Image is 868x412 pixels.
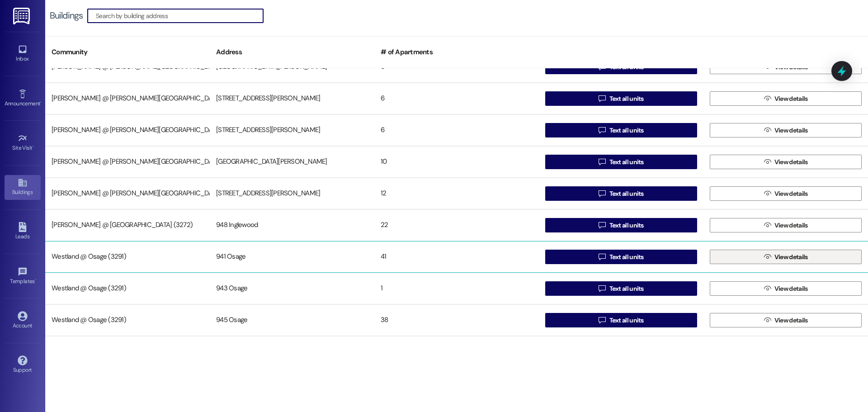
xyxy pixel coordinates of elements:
button: View details [710,155,862,169]
i:  [599,127,605,134]
a: Inbox [5,42,41,66]
span: View details [774,252,808,262]
div: 948 Inglewood [210,216,374,234]
div: [PERSON_NAME] @ [PERSON_NAME][GEOGRAPHIC_DATA] ([STREET_ADDRESS][PERSON_NAME]) (3306) [45,153,210,171]
div: 943 Osage [210,279,374,298]
div: 6 [374,90,539,108]
div: [PERSON_NAME] @ [PERSON_NAME][GEOGRAPHIC_DATA] ([GEOGRAPHIC_DATA][PERSON_NAME]) (3298) [45,90,210,108]
a: Buildings [5,175,41,199]
button: View details [710,313,862,327]
i:  [764,158,771,166]
i:  [764,253,771,260]
div: 12 [374,185,539,203]
span: View details [774,284,808,294]
img: ResiDesk Logo [13,8,32,24]
div: [PERSON_NAME] @ [PERSON_NAME][GEOGRAPHIC_DATA] ([STREET_ADDRESS][PERSON_NAME] (3274) [45,185,210,203]
button: Text all units [545,218,697,232]
a: Site Visit • [5,131,41,155]
i:  [764,222,771,229]
span: Text all units [609,94,644,104]
span: View details [774,189,808,199]
div: [PERSON_NAME] @ [PERSON_NAME][GEOGRAPHIC_DATA] ([GEOGRAPHIC_DATA][PERSON_NAME]) (3298) [45,121,210,139]
div: 10 [374,153,539,171]
div: [GEOGRAPHIC_DATA][PERSON_NAME] [210,153,374,171]
i:  [599,95,605,102]
span: View details [774,221,808,230]
a: Templates • [5,264,41,289]
div: [PERSON_NAME] @ [GEOGRAPHIC_DATA] (3272) [45,216,210,234]
span: View details [774,94,808,104]
i:  [599,317,605,324]
button: View details [710,250,862,264]
button: View details [710,281,862,296]
button: View details [710,91,862,106]
span: Text all units [609,221,644,230]
i:  [764,190,771,197]
span: Text all units [609,189,644,199]
div: [STREET_ADDRESS][PERSON_NAME] [210,185,374,203]
input: Search by building address [96,9,263,22]
span: • [35,277,36,283]
span: • [40,99,42,105]
i:  [764,127,771,134]
div: 41 [374,248,539,266]
a: Support [5,353,41,377]
a: Leads [5,219,41,244]
div: [STREET_ADDRESS][PERSON_NAME] [210,90,374,108]
i:  [599,222,605,229]
div: 6 [374,121,539,139]
i:  [764,317,771,324]
button: Text all units [545,313,697,327]
button: Text all units [545,155,697,169]
span: Text all units [609,252,644,262]
i:  [599,285,605,292]
i:  [599,253,605,260]
span: Text all units [609,284,644,294]
div: 38 [374,311,539,329]
button: View details [710,123,862,137]
div: 941 Osage [210,248,374,266]
div: Community [45,41,210,63]
div: Buildings [50,11,83,20]
button: Text all units [545,123,697,137]
div: Westland @ Osage (3291) [45,311,210,329]
button: Text all units [545,186,697,201]
div: 945 Osage [210,311,374,329]
div: [STREET_ADDRESS][PERSON_NAME] [210,121,374,139]
i:  [764,285,771,292]
button: Text all units [545,250,697,264]
div: # of Apartments [374,41,539,63]
button: View details [710,186,862,201]
a: Account [5,308,41,333]
span: View details [774,157,808,167]
div: 1 [374,279,539,298]
div: Address [210,41,374,63]
span: View details [774,126,808,135]
i:  [599,190,605,197]
span: Text all units [609,316,644,325]
div: Westland @ Osage (3291) [45,279,210,298]
i:  [599,158,605,166]
button: View details [710,218,862,232]
span: View details [774,316,808,325]
button: Text all units [545,91,697,106]
span: • [33,143,34,150]
span: Text all units [609,157,644,167]
span: Text all units [609,126,644,135]
div: Westland @ Osage (3291) [45,248,210,266]
i:  [764,95,771,102]
div: 22 [374,216,539,234]
button: Text all units [545,281,697,296]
